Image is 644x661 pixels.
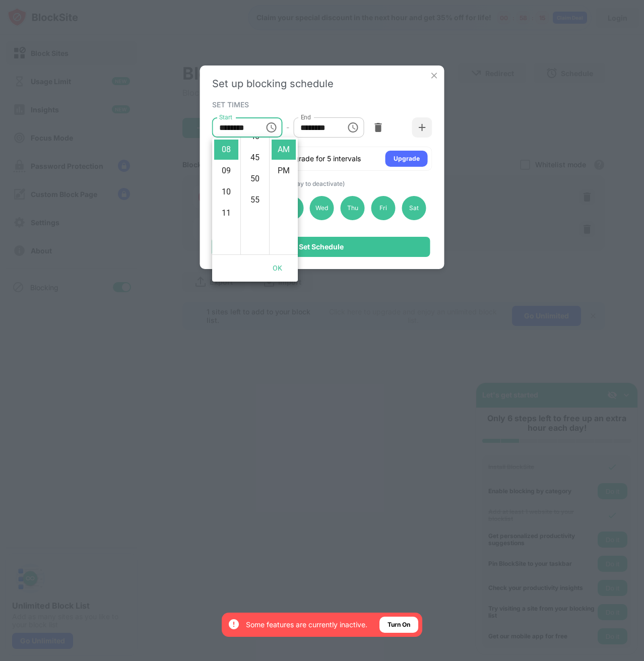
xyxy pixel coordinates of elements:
[388,620,410,630] div: Turn On
[240,138,269,254] ul: Select minutes
[272,140,296,160] li: AM
[262,259,294,278] button: OK
[341,196,365,220] div: Thu
[402,196,426,220] div: Sat
[261,117,281,138] button: Choose time, selected time is 8:00 AM
[269,138,298,254] ul: Select meridiem
[214,161,238,181] li: 9 hours
[212,138,240,254] ul: Select hours
[343,117,363,138] button: Choose time, selected time is 1:00 PM
[212,179,430,187] div: SELECTED DAYS
[394,154,420,164] div: Upgrade
[300,113,311,121] label: End
[272,161,296,181] li: PM
[214,203,238,223] li: 11 hours
[243,148,267,168] li: 45 minutes
[212,100,430,108] div: SET TIMES
[243,190,267,210] li: 55 minutes
[299,243,344,251] div: Set Schedule
[246,620,367,630] div: Some features are currently inactive.
[429,71,439,81] img: x-button.svg
[286,122,289,133] div: -
[371,196,396,220] div: Fri
[228,618,240,630] img: error-circle-white.svg
[310,196,334,220] div: Wed
[212,78,432,90] div: Set up blocking schedule
[243,169,267,189] li: 50 minutes
[214,140,238,160] li: 8 hours
[214,182,238,202] li: 10 hours
[270,180,345,187] span: (Click a day to deactivate)
[219,113,232,121] label: Start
